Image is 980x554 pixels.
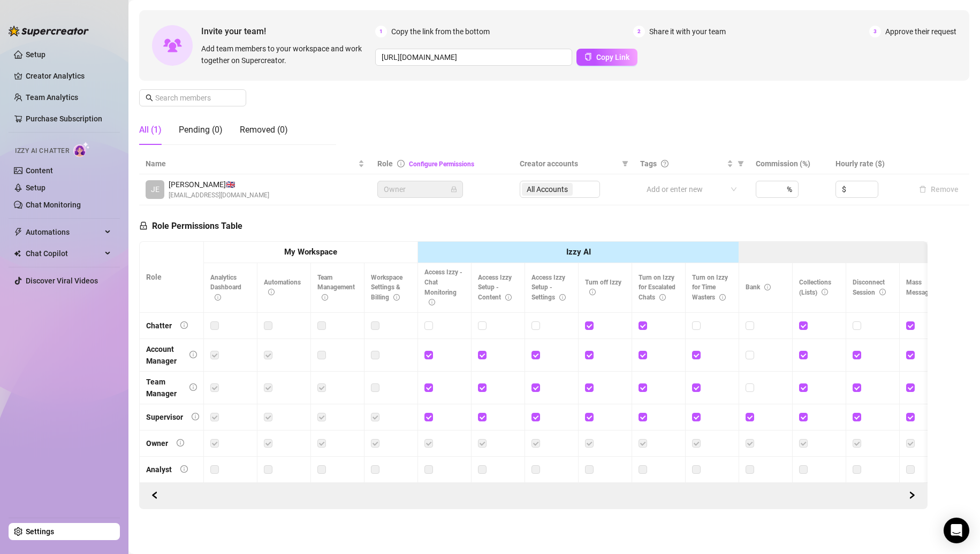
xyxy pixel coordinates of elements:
span: filter [738,160,744,167]
div: Supervisor [146,411,183,423]
span: Approve their request [885,26,956,37]
img: logo-BBDzfeDw.svg [9,26,89,36]
span: Turn on Izzy for Time Wasters [692,274,728,302]
span: info-circle [393,294,400,301]
span: Invite your team! [201,25,375,38]
span: Copy the link from the bottom [391,26,490,37]
span: info-circle [322,294,328,301]
span: info-circle [180,321,188,329]
div: Account Manager [146,343,181,367]
div: Pending (0) [179,124,223,136]
span: Owner [384,181,457,197]
span: info-circle [589,289,596,295]
span: Access Izzy - Chat Monitoring [424,268,462,306]
span: JE [151,183,159,195]
th: Commission (%) [749,153,829,174]
span: Tags [640,158,657,170]
th: Hourly rate ($) [829,153,908,174]
span: 3 [869,26,881,37]
span: Access Izzy Setup - Settings [531,274,566,302]
button: Scroll Forward [146,487,163,504]
span: copy [584,53,592,60]
span: Access Izzy Setup - Content [478,274,512,302]
span: Automations [26,224,102,241]
strong: My Workspace [284,247,337,257]
div: Owner [146,437,168,449]
a: Setup [26,50,45,59]
span: Name [146,158,356,170]
div: Chatter [146,320,172,332]
span: info-circle [559,294,566,301]
a: Setup [26,183,45,192]
span: Role [377,159,393,168]
span: info-circle [719,294,726,301]
div: Open Intercom Messenger [944,518,969,543]
span: info-circle [268,289,275,295]
input: Search members [155,92,231,104]
a: Content [26,166,53,175]
th: Name [139,153,371,174]
span: Chat Copilot [26,245,102,262]
img: Chat Copilot [14,250,21,257]
span: Analytics Dashboard [210,274,241,302]
span: Disconnect Session [853,279,886,296]
span: info-circle [192,413,199,420]
button: Remove [915,183,963,196]
span: [PERSON_NAME] 🇬🇧 [169,179,269,190]
span: Bank [746,283,771,291]
span: search [146,94,153,102]
span: info-circle [397,160,405,167]
th: Role [140,242,204,313]
span: info-circle [215,294,221,301]
span: Automations [264,279,301,296]
a: Configure Permissions [409,160,474,168]
span: filter [620,156,630,172]
span: [EMAIL_ADDRESS][DOMAIN_NAME] [169,190,269,201]
span: Collections (Lists) [799,279,831,296]
span: 2 [633,26,645,37]
span: right [908,491,916,499]
div: All (1) [139,124,162,136]
a: Creator Analytics [26,67,111,84]
span: Copy Link [596,53,629,61]
div: Team Manager [146,376,181,399]
span: Team Management [317,274,355,302]
span: Turn on Izzy for Escalated Chats [639,274,675,302]
span: Workspace Settings & Billing [371,274,402,302]
span: Share it with your team [649,26,726,37]
span: 1 [375,26,387,37]
a: Discover Viral Videos [26,276,98,285]
button: Copy Link [576,49,637,66]
span: info-circle [189,383,197,391]
span: info-circle [659,294,666,301]
a: Team Analytics [26,93,78,102]
span: Izzy AI Chatter [15,146,69,156]
span: Turn off Izzy [585,279,621,296]
span: lock [451,186,457,193]
span: question-circle [661,160,668,167]
span: info-circle [822,289,828,295]
span: info-circle [189,351,197,358]
a: Purchase Subscription [26,114,102,123]
h5: Role Permissions Table [139,220,242,233]
span: Mass Message [906,279,943,296]
a: Settings [26,527,54,536]
span: info-circle [429,299,435,305]
span: filter [622,160,628,167]
span: left [151,491,158,499]
span: info-circle [180,465,188,473]
a: Chat Monitoring [26,201,81,209]
span: info-circle [764,284,771,290]
span: thunderbolt [14,228,22,236]
div: Analyst [146,464,172,475]
span: lock [139,221,148,230]
span: info-circle [177,439,184,447]
strong: Izzy AI [566,247,591,257]
span: Add team members to your workspace and work together on Supercreator. [201,43,371,66]
span: info-circle [505,294,512,301]
div: Removed (0) [240,124,288,136]
img: AI Chatter [73,142,90,157]
button: Scroll Backward [903,487,921,504]
span: filter [735,156,746,172]
span: info-circle [879,289,886,295]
